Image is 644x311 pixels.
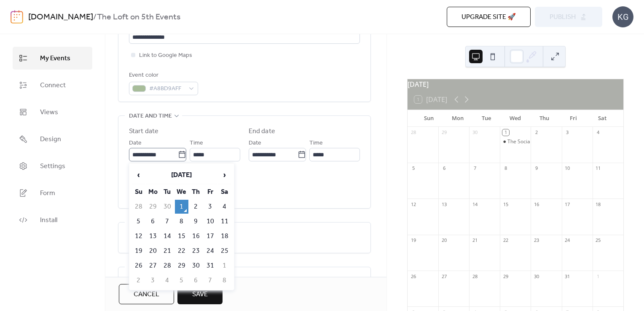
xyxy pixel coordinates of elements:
div: End date [249,126,275,137]
div: 16 [533,201,539,207]
div: Thu [530,110,559,127]
td: 5 [175,273,188,287]
div: 6 [441,165,447,172]
div: 28 [410,129,416,136]
td: 3 [146,273,160,287]
td: 21 [161,244,174,258]
td: 13 [146,229,160,243]
td: 15 [175,229,188,243]
td: 28 [161,259,174,273]
td: 14 [161,229,174,243]
div: 8 [502,165,509,172]
div: 31 [564,273,571,279]
div: 14 [472,201,478,207]
div: 26 [410,273,416,279]
div: Sun [414,110,443,127]
td: 2 [189,200,203,214]
a: [DOMAIN_NAME] [28,9,93,25]
div: 25 [595,237,601,244]
div: KG [612,6,633,27]
td: 11 [218,214,231,228]
div: 1 [502,129,509,136]
span: Save [192,290,208,300]
th: Fr [204,185,217,199]
span: Date and time [129,111,172,121]
td: 22 [175,244,188,258]
td: 10 [204,214,217,228]
div: Event color [129,70,196,80]
b: / [93,9,97,25]
b: The Loft on 5th Events [97,9,180,25]
div: Sat [588,110,617,127]
div: 15 [502,201,509,207]
span: Cancel [134,290,159,300]
span: Time [190,138,203,148]
td: 7 [161,214,174,228]
a: Install [13,209,92,231]
td: 4 [161,273,174,287]
th: Th [189,185,203,199]
td: 1 [218,259,231,273]
span: #A8BD9AFF [149,84,185,94]
button: Save [177,284,223,304]
div: 29 [502,273,509,279]
th: Tu [161,185,174,199]
div: 17 [564,201,571,207]
td: 12 [132,229,145,243]
div: The Social Club Launch Event [500,138,531,145]
span: Link to Google Maps [139,51,192,61]
div: 3 [564,129,571,136]
td: 6 [189,273,203,287]
span: Time [309,138,323,148]
a: Settings [13,155,92,177]
div: Fri [559,110,588,127]
div: Start date [129,126,158,137]
td: 19 [132,244,145,258]
div: Wed [501,110,530,127]
td: 1 [175,200,188,214]
th: [DATE] [146,166,217,184]
span: Views [40,107,58,118]
span: Date [129,138,142,148]
span: My Events [40,54,70,64]
td: 3 [204,200,217,214]
td: 31 [204,259,217,273]
td: 8 [175,214,188,228]
td: 30 [161,200,174,214]
span: Settings [40,161,65,172]
span: Install [40,215,57,225]
a: Form [13,182,92,204]
span: ‹ [132,166,145,183]
div: 21 [472,237,478,244]
div: 30 [533,273,539,279]
div: 28 [472,273,478,279]
div: The Social Club Launch Event [507,138,576,145]
div: 19 [410,237,416,244]
span: Date [249,138,261,148]
th: Su [132,185,145,199]
td: 23 [189,244,203,258]
td: 17 [204,229,217,243]
button: Cancel [119,284,174,304]
div: 30 [472,129,478,136]
td: 26 [132,259,145,273]
a: Connect [13,74,92,97]
td: 25 [218,244,231,258]
th: We [175,185,188,199]
div: Tue [472,110,501,127]
div: Mon [443,110,472,127]
div: 7 [472,165,478,172]
td: 27 [146,259,160,273]
td: 20 [146,244,160,258]
td: 7 [204,273,217,287]
th: Mo [146,185,160,199]
td: 18 [218,229,231,243]
td: 5 [132,214,145,228]
td: 29 [175,259,188,273]
a: My Events [13,47,92,70]
button: Upgrade site 🚀 [447,7,531,27]
span: Connect [40,80,66,91]
div: 13 [441,201,447,207]
div: 1 [595,273,601,279]
div: 22 [502,237,509,244]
